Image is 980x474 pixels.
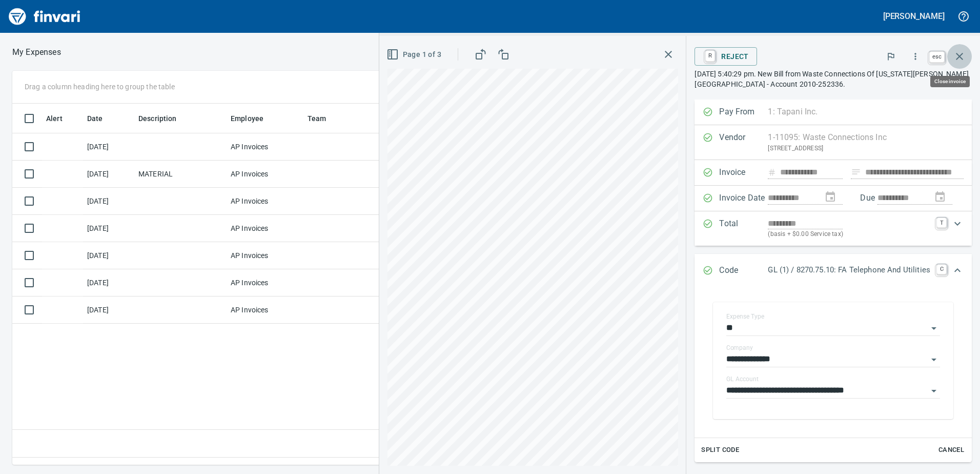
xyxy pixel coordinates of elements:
button: RReject [695,47,757,66]
img: Finvari [6,4,83,29]
label: Expense Type [726,313,764,320]
a: R [705,50,715,62]
a: T [936,218,947,228]
td: [DATE] [83,297,134,324]
p: Code [719,264,768,278]
div: Expand [695,288,972,462]
td: [DATE] [83,269,134,297]
a: esc [929,51,945,63]
a: C [936,264,947,274]
span: Employee [231,112,263,125]
span: Employee [231,112,277,125]
div: Expand [695,254,972,288]
p: [DATE] 5:40:29 pm. New Bill from Waste Connections Of [US_STATE][PERSON_NAME][GEOGRAPHIC_DATA] - ... [695,69,972,89]
span: Team [308,112,326,125]
span: Alert [46,112,63,125]
p: Total [719,218,768,240]
span: Team [308,112,340,125]
td: [DATE] [83,242,134,269]
td: AP Invoices [227,161,303,188]
td: AP Invoices [227,215,303,242]
span: Description [138,112,190,125]
td: AP Invoices [227,133,303,161]
span: Cancel [937,444,965,456]
label: GL Account [726,376,759,382]
td: [DATE] [83,133,134,161]
td: [DATE] [83,161,134,188]
span: Date [87,112,116,125]
h5: [PERSON_NAME] [883,11,945,22]
p: My Expenses [12,46,61,58]
button: More [904,45,927,68]
td: AP Invoices [227,269,303,297]
button: Split Code [699,442,742,458]
span: Split Code [701,444,739,456]
td: AP Invoices [227,242,303,269]
button: [PERSON_NAME] [881,8,947,24]
button: Open [927,352,941,367]
span: Alert [46,112,76,125]
div: Expand [695,211,972,246]
p: (basis + $0.00 Service tax) [768,229,930,240]
button: Page 1 of 3 [384,45,445,64]
td: AP Invoices [227,297,303,324]
button: Open [927,384,941,398]
td: [DATE] [83,215,134,242]
td: AP Invoices [227,188,303,215]
button: Open [927,321,941,335]
label: Company [726,345,753,351]
td: [DATE] [83,188,134,215]
span: Date [87,112,103,125]
button: Cancel [935,442,968,458]
p: GL (1) / 8270.75.10: FA Telephone And Utilities [768,264,930,276]
span: Description [138,112,177,125]
nav: breadcrumb [12,46,61,58]
td: MATERIAL [134,161,227,188]
span: Reject [703,48,748,65]
p: Drag a column heading here to group the table [25,82,175,92]
span: Page 1 of 3 [389,48,441,61]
